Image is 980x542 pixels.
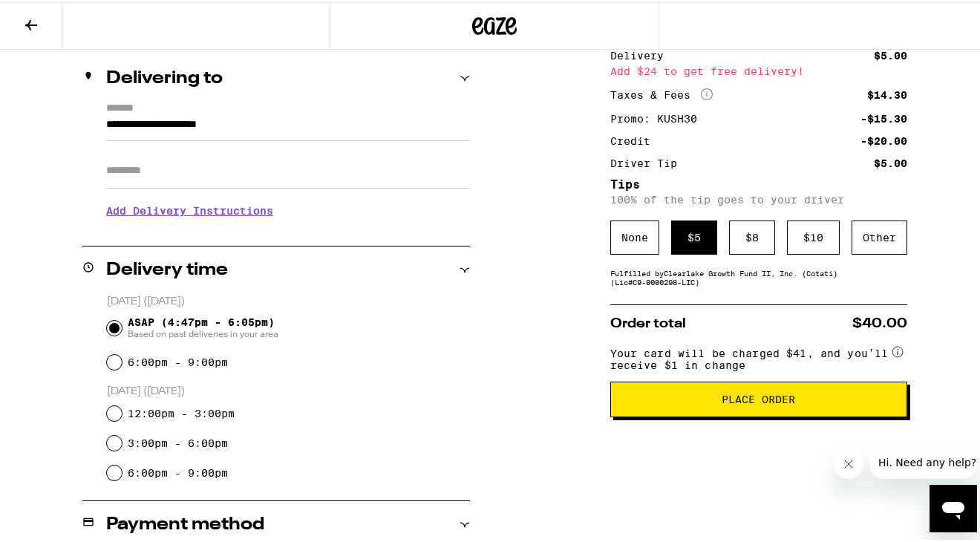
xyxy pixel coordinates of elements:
div: Taxes & Fees [610,86,713,99]
div: $5.00 [874,48,907,59]
div: Driver Tip [610,156,687,166]
span: $40.00 [852,315,907,328]
label: 3:00pm - 6:00pm [128,435,228,447]
div: -$20.00 [860,134,907,144]
div: $14.30 [867,88,907,98]
h5: Tips [610,177,907,189]
p: [DATE] ([DATE]) [107,293,470,307]
div: $ 8 [729,218,775,252]
button: Place Order [610,379,907,415]
label: 6:00pm - 9:00pm [128,354,228,366]
label: 6:00pm - 9:00pm [128,465,228,477]
div: Other [852,218,907,252]
h2: Delivering to [106,68,223,85]
span: Place Order [722,392,795,402]
iframe: Button to launch messaging window [930,483,977,530]
p: [DATE] ([DATE]) [107,382,470,396]
span: ASAP (4:47pm - 6:05pm) [128,314,278,338]
div: $ 10 [787,218,840,252]
iframe: Close message [834,447,863,477]
h2: Delivery time [106,259,228,277]
div: Add $24 to get free delivery! [610,64,907,74]
p: 100% of the tip goes to your driver [610,192,907,203]
span: Based on past deliveries in your area [128,326,278,338]
div: Fulfilled by Clearlake Growth Fund II, Inc. (Cotati) (Lic# C9-0000298-LIC ) [610,267,907,284]
div: $ 5 [671,218,717,252]
div: $5.00 [874,156,907,166]
span: Your card will be charged $41, and you’ll receive $1 in change [610,340,889,369]
div: -$15.30 [860,111,907,122]
div: None [610,218,659,252]
iframe: Message from company [869,444,977,477]
p: We'll contact you at [PHONE_NUMBER] when we arrive [106,226,470,238]
div: Credit [610,134,661,144]
h2: Payment method [106,514,264,532]
h3: Add Delivery Instructions [106,192,470,226]
div: Promo: KUSH30 [610,111,708,122]
div: Delivery [610,48,674,59]
label: 12:00pm - 3:00pm [128,405,235,417]
span: Order total [610,315,686,328]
